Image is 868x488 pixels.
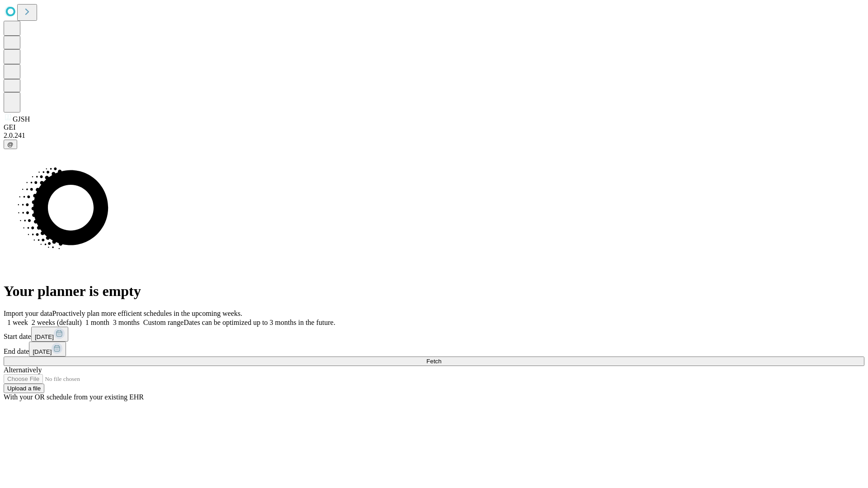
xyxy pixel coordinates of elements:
div: Start date [4,327,864,342]
span: [DATE] [33,348,52,355]
div: 2.0.241 [4,131,864,140]
span: With your OR schedule from your existing EHR [4,393,144,401]
span: Proactively plan more efficient schedules in the upcoming weeks. [52,310,242,317]
div: GEI [4,123,864,131]
span: @ [7,141,14,148]
span: [DATE] [35,333,54,340]
button: @ [4,140,17,149]
span: Fetch [426,358,441,365]
button: [DATE] [31,327,68,342]
div: End date [4,342,864,357]
h1: Your planner is empty [4,283,864,300]
button: Upload a file [4,384,44,393]
span: 2 weeks (default) [32,319,82,326]
button: Fetch [4,357,864,366]
span: Import your data [4,310,52,317]
span: GJSH [13,115,30,123]
span: Alternatively [4,366,42,374]
span: 1 week [7,319,28,326]
button: [DATE] [29,342,66,357]
span: Custom range [143,319,184,326]
span: 1 month [85,319,109,326]
span: 3 months [113,319,140,326]
span: Dates can be optimized up to 3 months in the future. [184,319,335,326]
